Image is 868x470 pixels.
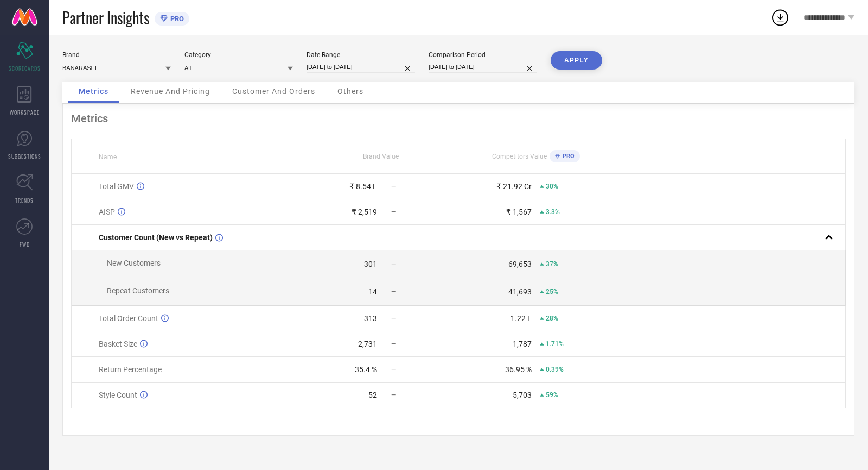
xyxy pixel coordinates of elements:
[358,340,377,348] div: 2,731
[546,288,558,296] span: 25%
[546,391,558,399] span: 59%
[107,259,161,267] span: New Customers
[496,182,532,191] div: ₹ 21.92 Cr
[232,87,315,96] span: Customer And Orders
[368,391,377,399] div: 52
[307,51,415,59] div: Date Range
[307,61,415,73] input: Select date range
[20,240,30,248] span: FWD
[349,182,377,191] div: ₹ 8.54 L
[391,315,396,322] span: —
[352,208,377,216] div: ₹ 2,519
[184,51,293,59] div: Category
[492,153,547,160] span: Competitors Value
[15,196,34,204] span: TRENDS
[9,64,41,72] span: SCORECARDS
[62,7,149,29] span: Partner Insights
[168,15,184,23] span: PRO
[364,260,377,268] div: 301
[131,87,210,96] span: Revenue And Pricing
[99,340,137,348] span: Basket Size
[506,208,532,216] div: ₹ 1,567
[505,365,532,374] div: 36.95 %
[355,365,377,374] div: 35.4 %
[551,51,602,70] button: APPLY
[10,108,40,116] span: WORKSPACE
[99,153,117,161] span: Name
[99,391,137,399] span: Style Count
[508,260,532,268] div: 69,653
[62,51,171,59] div: Brand
[391,340,396,348] span: —
[508,287,532,296] div: 41,693
[363,153,399,160] span: Brand Value
[560,153,575,160] span: PRO
[99,365,162,374] span: Return Percentage
[79,87,108,96] span: Metrics
[391,183,396,190] span: —
[391,260,396,268] span: —
[429,51,537,59] div: Comparison Period
[429,61,537,73] input: Select comparison period
[770,8,790,27] div: Open download list
[513,340,532,348] div: 1,787
[391,391,396,399] span: —
[391,366,396,373] span: —
[99,233,213,242] span: Customer Count (New vs Repeat)
[546,260,558,268] span: 37%
[546,366,564,373] span: 0.39%
[337,87,363,96] span: Others
[546,340,564,348] span: 1.71%
[71,112,846,125] div: Metrics
[364,314,377,323] div: 313
[368,287,377,296] div: 14
[99,314,158,323] span: Total Order Count
[546,183,558,190] span: 30%
[546,208,560,216] span: 3.3%
[391,288,396,296] span: —
[513,391,532,399] div: 5,703
[391,208,396,216] span: —
[107,286,169,295] span: Repeat Customers
[99,182,134,191] span: Total GMV
[8,152,41,160] span: SUGGESTIONS
[99,208,115,216] span: AISP
[510,314,532,323] div: 1.22 L
[546,315,558,322] span: 28%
